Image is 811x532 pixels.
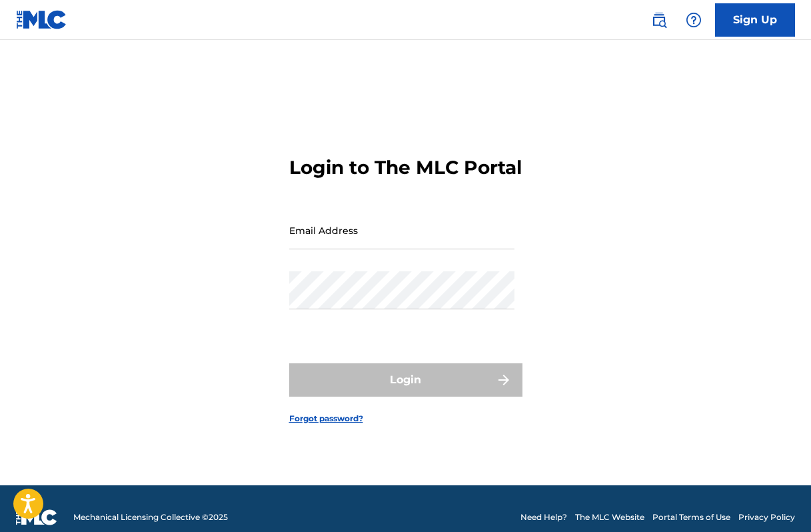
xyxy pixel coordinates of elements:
[686,12,702,28] img: help
[16,10,67,29] img: MLC Logo
[651,12,667,28] img: search
[73,511,228,523] span: Mechanical Licensing Collective © 2025
[289,413,363,425] a: Forgot password?
[16,509,57,525] img: logo
[289,156,522,179] h3: Login to The MLC Portal
[520,511,567,523] a: Need Help?
[715,3,795,37] a: Sign Up
[652,511,730,523] a: Portal Terms of Use
[680,7,707,33] div: Help
[646,7,672,33] a: Public Search
[738,511,795,523] a: Privacy Policy
[575,511,644,523] a: The MLC Website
